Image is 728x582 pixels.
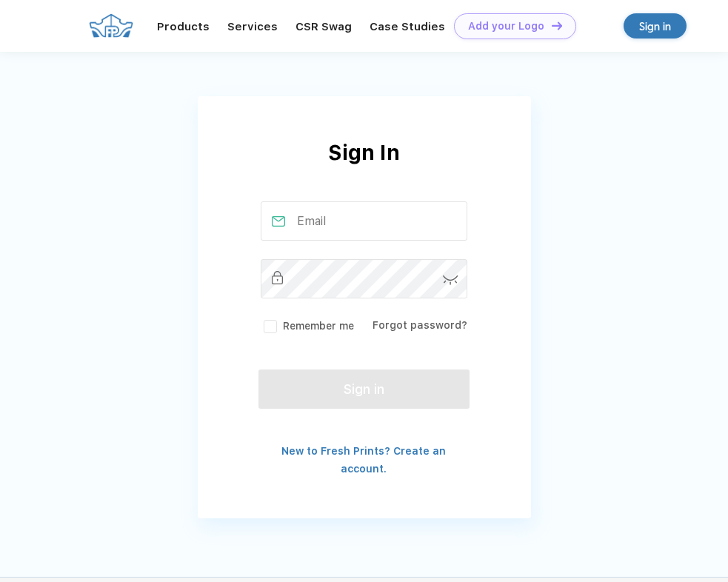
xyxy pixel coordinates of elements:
[443,275,458,285] img: password-icon.svg
[468,20,544,33] div: Add your Logo
[198,137,531,201] div: Sign In
[373,319,467,331] a: Forgot password?
[552,21,562,30] img: DT
[258,369,469,409] button: Sign in
[272,216,285,227] img: email_active.svg
[261,201,467,241] input: Email
[624,13,687,39] a: Sign in
[261,318,354,334] label: Remember me
[295,20,352,33] a: CSR Swag
[227,20,278,33] a: Services
[157,20,210,33] a: Products
[89,13,133,38] img: FP-CROWN.png
[281,445,446,475] a: New to Fresh Prints? Create an account.
[639,18,671,35] div: Sign in
[272,271,284,284] img: password_inactive.svg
